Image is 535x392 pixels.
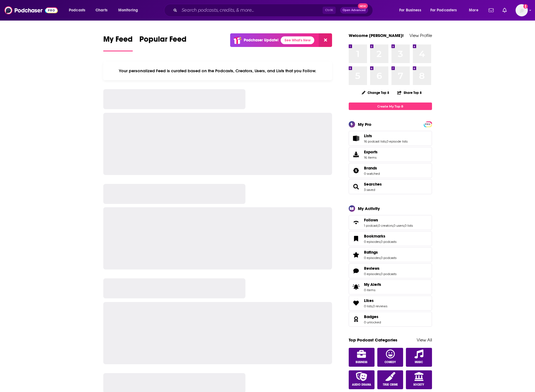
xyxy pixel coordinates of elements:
[349,263,432,278] span: Reviews
[364,139,386,143] a: 16 podcast lists
[377,370,403,389] a: True Crime
[364,314,378,319] span: Badges
[364,320,381,324] a: 0 unlocked
[349,370,375,389] a: Audio Drama
[381,240,396,244] a: 0 podcasts
[372,304,373,308] span: ,
[349,247,432,262] span: Ratings
[378,224,393,228] a: 0 creators
[139,34,187,47] span: Popular Feed
[364,172,380,176] a: 0 watched
[323,7,336,14] span: Ctrl K
[399,6,421,14] span: For Business
[4,5,58,16] img: Podchaser - Follow, Share and Rate Podcasts
[96,6,107,14] span: Charts
[364,182,382,187] a: Searches
[486,6,496,15] a: Show notifications dropdown
[364,266,380,271] span: Reviews
[364,218,378,223] span: Follows
[244,38,278,43] p: Podchaser Update!
[349,103,432,110] a: Create My Top 8
[393,224,404,228] a: 0 users
[118,6,138,14] span: Monitoring
[364,272,380,276] a: 0 episodes
[281,36,314,44] a: See What's New
[364,250,378,255] span: Ratings
[364,133,372,138] span: Lists
[349,279,432,294] a: My Alerts
[364,288,381,292] span: 0 items
[364,166,380,171] a: Brands
[349,179,432,194] span: Searches
[356,361,367,364] span: Business
[351,219,362,226] a: Follows
[349,337,397,343] a: Top Podcast Categories
[364,218,413,223] a: Follows
[351,235,362,243] a: Bookmarks
[351,251,362,259] a: Ratings
[377,348,403,367] a: Comedy
[383,383,398,386] span: True Crime
[425,122,431,126] a: PRO
[169,4,378,17] div: Search podcasts, credits, & more...
[340,7,368,14] button: Open AdvancedNew
[358,89,393,96] button: Change Top 8
[404,224,405,228] span: ,
[410,33,432,38] a: View Profile
[406,348,432,367] a: Music
[349,163,432,178] span: Brands
[364,133,408,138] a: Lists
[351,315,362,323] a: Badges
[405,224,413,228] a: 0 lists
[373,304,387,308] a: 0 reviews
[358,206,380,211] div: My Activity
[385,361,396,364] span: Comedy
[364,149,378,154] span: Exports
[349,312,432,327] span: Badges
[92,6,111,15] a: Charts
[69,6,85,14] span: Podcasts
[417,337,432,343] a: View All
[406,370,432,389] a: Society
[380,256,381,260] span: ,
[351,167,362,174] a: Brands
[364,304,372,308] a: 0 lists
[364,256,380,260] a: 0 episodes
[349,348,375,367] a: Business
[393,224,393,228] span: ,
[349,231,432,246] span: Bookmarks
[380,240,381,244] span: ,
[349,215,432,230] span: Follows
[352,383,371,386] span: Audio Drama
[516,4,528,16] span: Logged in as hoffmacv
[469,6,478,14] span: More
[523,4,528,9] svg: Add a profile image
[358,122,371,127] div: My Pro
[380,272,381,276] span: ,
[415,361,423,364] span: Music
[179,6,323,15] input: Search podcasts, credits, & more...
[397,87,422,98] button: Share Top 8
[381,272,396,276] a: 0 podcasts
[516,4,528,16] button: Show profile menu
[386,139,386,143] span: ,
[364,166,377,171] span: Brands
[139,34,187,51] a: Popular Feed
[349,296,432,311] span: Likes
[114,6,145,15] button: open menu
[395,6,428,15] button: open menu
[364,240,380,244] a: 0 episodes
[364,188,375,192] a: 3 saved
[351,134,362,142] a: Lists
[351,299,362,307] a: Likes
[465,6,485,15] button: open menu
[386,139,408,143] a: 0 episode lists
[351,267,362,275] a: Reviews
[364,234,396,239] a: Bookmarks
[364,250,396,255] a: Ratings
[364,282,381,287] span: My Alerts
[103,34,133,51] a: My Feed
[351,183,362,191] a: Searches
